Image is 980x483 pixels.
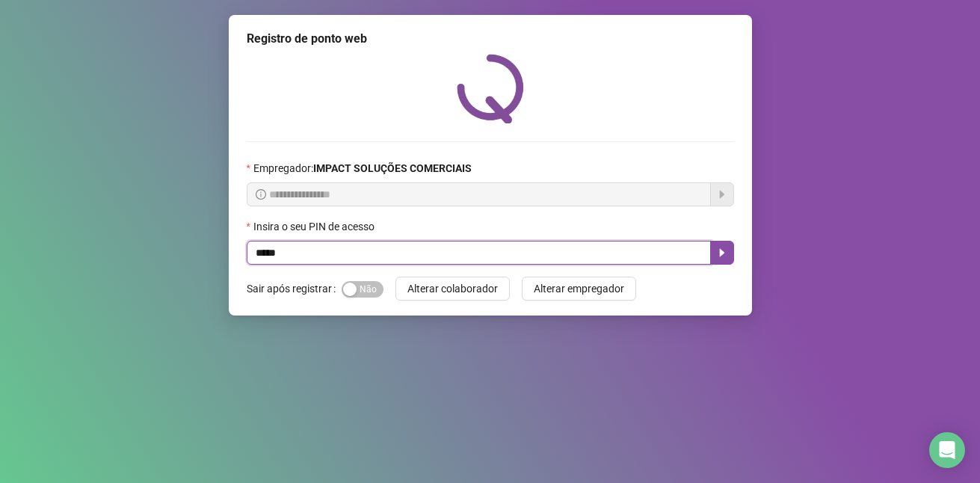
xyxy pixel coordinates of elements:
[313,162,472,174] strong: IMPACT SOLUÇÕES COMERCIAIS
[716,247,728,259] span: caret-right
[253,160,472,176] span: Empregador :
[247,30,734,48] div: Registro de ponto web
[534,280,624,297] span: Alterar empregador
[247,218,384,235] label: Insira o seu PIN de acesso
[395,277,510,301] button: Alterar colaborador
[256,189,266,200] span: info-circle
[407,280,498,297] span: Alterar colaborador
[457,54,524,123] img: QRPoint
[522,277,636,301] button: Alterar empregador
[247,277,342,301] label: Sair após registrar
[929,432,965,468] div: Open Intercom Messenger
